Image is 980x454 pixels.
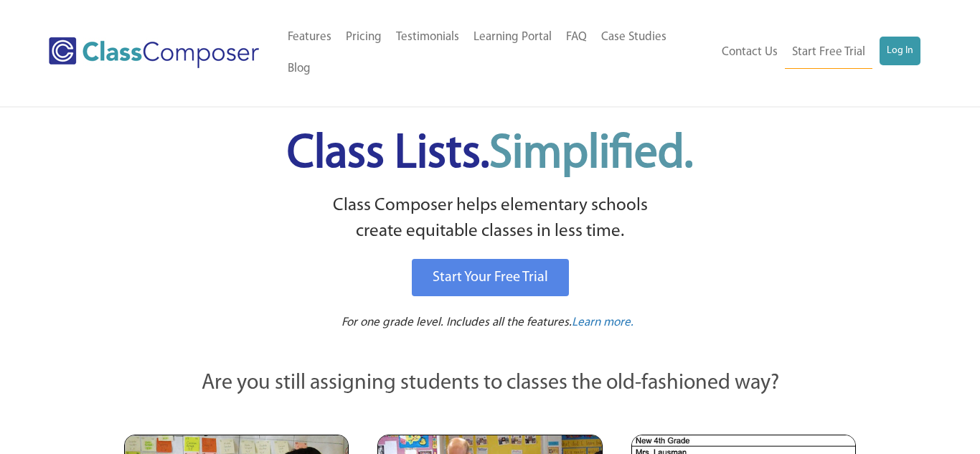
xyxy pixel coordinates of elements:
img: Class Composer [49,37,258,68]
a: Start Your Free Trial [412,259,569,296]
span: Start Your Free Trial [433,270,548,285]
span: Simplified. [489,131,693,178]
p: Are you still assigning students to classes the old-fashioned way? [124,368,856,399]
nav: Header Menu [281,22,711,85]
span: Learn more. [572,316,633,328]
a: Case Studies [594,22,674,53]
a: FAQ [559,22,594,53]
a: Testimonials [389,22,466,53]
a: Blog [281,53,318,85]
span: For one grade level. Includes all the features. [341,316,572,328]
nav: Header Menu [710,37,920,69]
span: Class Lists. [287,131,693,178]
a: Contact Us [715,37,785,68]
a: Log In [880,37,920,65]
a: Start Free Trial [785,37,872,69]
a: Learning Portal [466,22,559,53]
a: Pricing [339,22,389,53]
a: Features [281,22,339,53]
p: Class Composer helps elementary schools create equitable classes in less time. [122,193,858,245]
a: Learn more. [572,314,633,332]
